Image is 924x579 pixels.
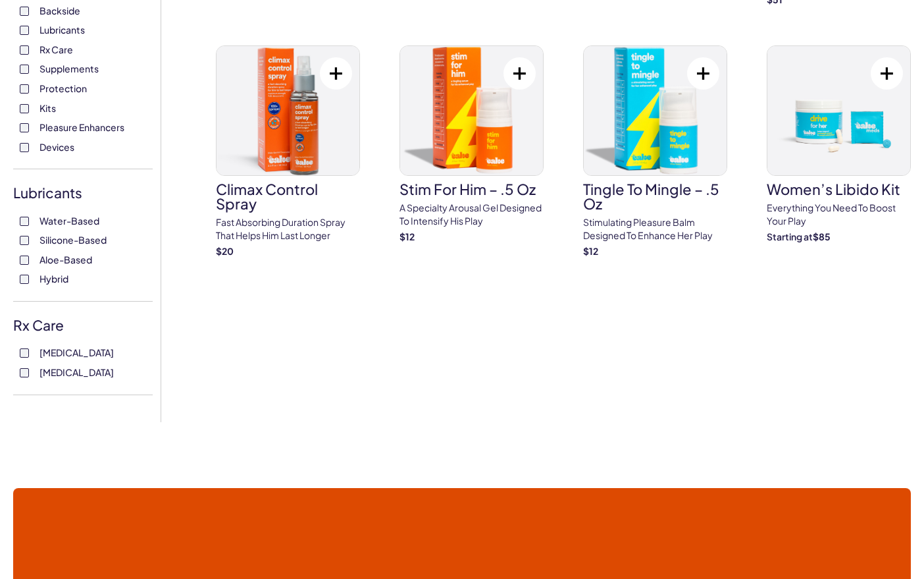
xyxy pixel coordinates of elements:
span: Backside [39,2,80,19]
p: Stimulating pleasure balm designed to enhance her play [583,216,727,242]
input: Silicone-Based [20,236,29,245]
input: Backside [20,7,29,16]
strong: $ 12 [399,231,415,242]
input: Aloe-Based [20,256,29,265]
input: Devices [20,143,29,152]
span: Water-Based [39,212,99,229]
a: Women’s Libido KitWomen’s Libido KitEverything you need to Boost Your PlayStarting at$85 [767,45,911,243]
span: Starting at [767,231,813,242]
img: Women’s Libido Kit [767,46,910,175]
input: Water-Based [20,217,29,226]
input: Lubricants [20,26,29,35]
img: Climax Control Spray [217,46,359,175]
input: [MEDICAL_DATA] [20,348,29,358]
input: Rx Care [20,45,29,55]
h3: Women’s Libido Kit [767,182,911,196]
span: Lubricants [39,21,85,38]
p: A specialty arousal gel designed to intensify his play [399,202,544,227]
img: Tingle To Mingle – .5 oz [584,46,727,175]
h3: Climax Control Spray [216,182,360,211]
span: [MEDICAL_DATA] [39,344,114,361]
input: [MEDICAL_DATA] [20,368,29,377]
p: Everything you need to Boost Your Play [767,202,911,227]
h3: Tingle To Mingle – .5 oz [583,182,727,211]
span: Kits [39,99,56,117]
p: Fast absorbing duration spray that helps him last longer [216,216,360,242]
a: Stim For Him – .5 ozStim For Him – .5 ozA specialty arousal gel designed to intensify his play$12 [399,45,544,243]
span: Pleasure Enhancers [39,119,124,136]
span: Devices [39,138,74,155]
span: [MEDICAL_DATA] [39,364,114,381]
span: Hybrid [39,270,68,287]
input: Kits [20,104,29,113]
input: Protection [20,84,29,94]
input: Supplements [20,65,29,74]
img: Stim For Him – .5 oz [400,46,543,175]
span: Silicone-Based [39,231,107,248]
span: Supplements [39,60,99,77]
h3: Stim For Him – .5 oz [399,182,544,196]
strong: $ 85 [813,231,831,242]
strong: $ 12 [583,245,598,257]
span: Protection [39,80,87,97]
a: Climax Control SprayClimax Control SprayFast absorbing duration spray that helps him last longer$20 [216,45,360,258]
span: Rx Care [39,41,73,58]
input: Hybrid [20,275,29,284]
strong: $ 20 [216,245,234,257]
input: Pleasure Enhancers [20,123,29,132]
a: Tingle To Mingle – .5 ozTingle To Mingle – .5 ozStimulating pleasure balm designed to enhance her... [583,45,727,258]
span: Aloe-Based [39,251,92,268]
